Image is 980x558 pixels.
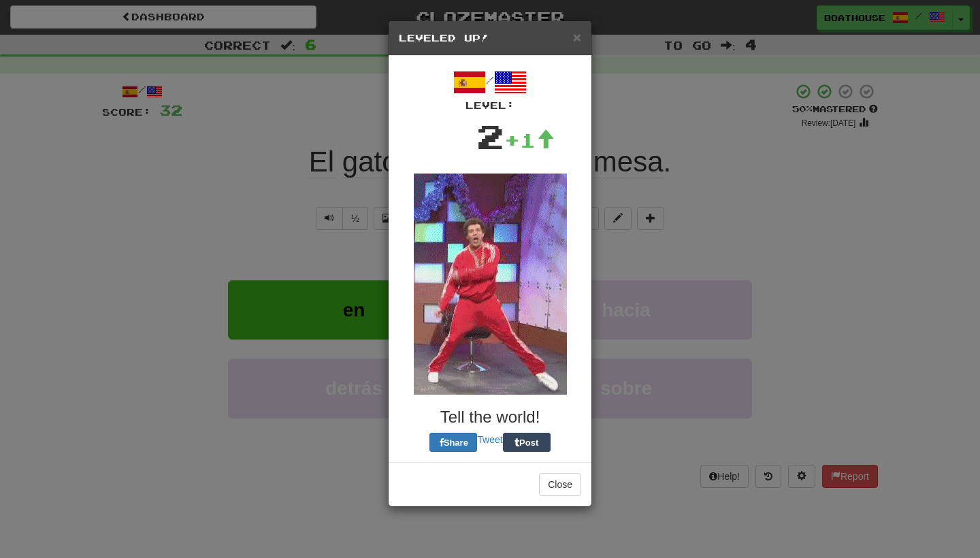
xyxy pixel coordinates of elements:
span: × [573,29,581,45]
h5: Leveled Up! [399,31,581,45]
a: Tweet [477,434,502,445]
h3: Tell the world! [399,408,581,426]
div: +1 [504,127,555,154]
button: Post [503,433,551,452]
img: red-jumpsuit-0a91143f7507d151a8271621424c3ee7c84adcb3b18e0b5e75c121a86a6f61d6.gif [414,174,567,395]
button: Share [429,433,477,452]
div: Level: [399,99,581,112]
button: Close [573,30,581,44]
button: Close [539,473,581,496]
div: / [399,66,581,112]
div: 2 [476,112,504,160]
